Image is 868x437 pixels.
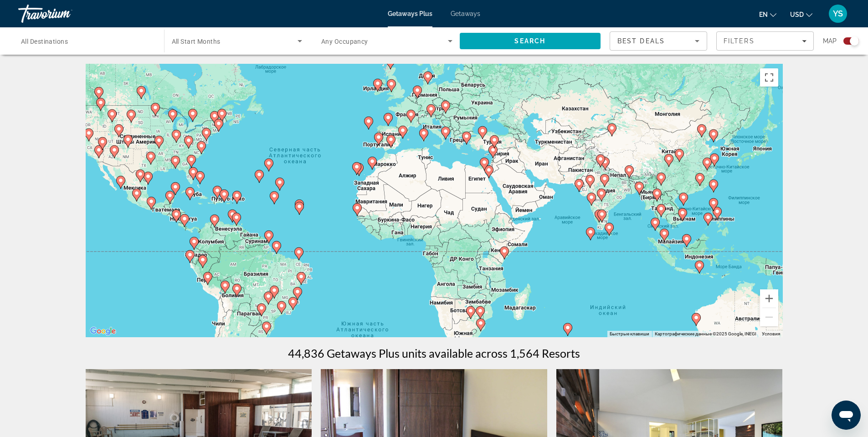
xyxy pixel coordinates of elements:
[762,331,780,336] a: Условия (ссылка откроется в новой вкладке)
[655,331,756,336] span: Картографические данные ©2025 Google, INEGI
[760,308,778,326] button: Уменьшить
[823,35,837,47] span: Map
[833,9,843,18] span: YS
[832,401,861,430] iframe: Кнопка запуска окна обмена сообщениями
[288,346,580,360] h1: 44,836 Getaways Plus units available across 1,564 Resorts
[759,11,768,18] span: en
[21,36,152,47] input: Select destination
[760,289,778,308] button: Увеличить
[760,68,778,87] button: Включить полноэкранный режим
[88,325,118,337] a: Открыть эту область в Google Картах (в новом окне)
[610,331,649,337] button: Быстрые клавиши
[790,8,812,21] button: Change currency
[724,37,755,45] span: Filters
[826,4,850,23] button: User Menu
[451,10,480,17] a: Getaways
[21,38,68,45] span: All Destinations
[321,38,368,45] span: Any Occupancy
[759,8,776,21] button: Change language
[617,37,665,45] span: Best Deals
[18,2,109,26] a: Travorium
[617,36,699,46] mat-select: Sort by
[388,10,432,17] a: Getaways Plus
[716,31,814,51] button: Filters
[790,11,804,18] span: USD
[514,37,545,45] span: Search
[88,325,118,337] img: Google
[172,38,221,45] span: All Start Months
[460,33,601,49] button: Search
